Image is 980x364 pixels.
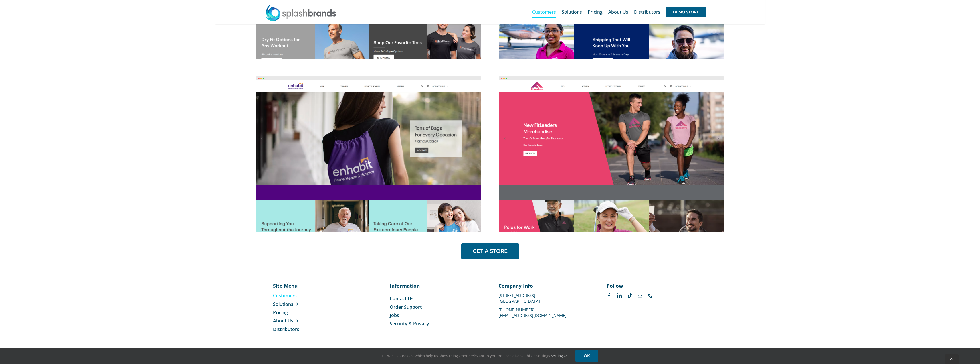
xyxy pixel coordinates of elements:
[390,304,482,310] a: Order Support
[273,292,332,332] nav: Menu
[461,243,519,259] a: GET A STORE
[390,312,399,318] span: Jobs
[273,292,297,299] span: Customers
[390,295,482,327] nav: Menu
[551,353,567,358] a: Settings
[390,312,482,318] a: Jobs
[575,350,598,362] a: OK
[390,320,482,327] a: Security & Privacy
[273,318,332,324] a: About Us
[532,3,706,21] nav: Main Menu Sticky
[273,292,332,299] a: Customers
[273,301,332,307] a: Solutions
[608,10,628,14] span: About Us
[588,3,603,21] a: Pricing
[607,282,699,289] p: Follow
[498,282,590,289] p: Company Info
[627,293,632,298] a: tiktok
[634,3,660,21] a: Distributors
[265,4,337,21] img: SplashBrands.com Logo
[588,10,603,14] span: Pricing
[273,326,332,332] a: Distributors
[273,326,299,332] span: Distributors
[390,282,482,289] p: Information
[666,3,706,21] a: DEMO STORE
[562,10,582,14] span: Solutions
[390,295,413,302] span: Contact Us
[532,10,556,14] span: Customers
[617,293,622,298] a: linkedin
[273,309,288,316] span: Pricing
[273,282,332,289] p: Site Menu
[532,3,556,21] a: Customers
[273,301,293,307] span: Solutions
[382,353,567,358] span: Hi! We use cookies, which help us show things more relevant to you. You can disable this in setti...
[390,320,429,327] span: Security & Privacy
[634,10,660,14] span: Distributors
[666,7,706,17] span: DEMO STORE
[390,295,482,302] a: Contact Us
[638,293,642,298] a: mail
[390,304,422,310] span: Order Support
[473,248,508,254] span: GET A STORE
[273,309,332,316] a: Pricing
[648,293,653,298] a: phone
[607,293,611,298] a: facebook
[273,318,293,324] span: About Us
